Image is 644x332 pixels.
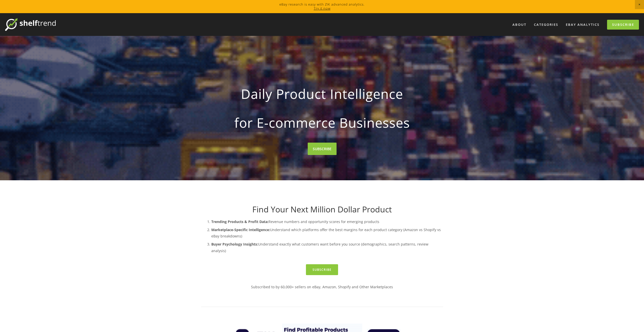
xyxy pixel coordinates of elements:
[201,205,443,214] h1: Find Your Next Million Dollar Product
[308,143,337,155] a: SUBSCRIBE
[314,6,330,11] a: Try it now
[211,241,443,254] p: Understand exactly what customers want before you source (demographics, search patterns, review a...
[211,227,270,232] strong: Marketplace-Specific Intelligence:
[531,20,562,29] div: Categories
[607,20,639,30] a: Subscribe
[211,227,443,239] p: Understand which platforms offer the best margins for each product category (Amazon vs Shopify vs...
[211,219,268,224] strong: Trending Products & Profit Data:
[209,111,435,135] strong: for E-commerce Businesses
[211,218,443,225] p: Revenue numbers and opportunity scores for emerging products
[563,20,603,29] a: eBay Analytics
[209,82,435,106] strong: Daily Product Intelligence
[509,20,530,29] a: About
[306,264,338,275] a: Subscribe
[5,18,56,31] img: ShelfTrend
[211,242,258,247] strong: Buyer Psychology Insights:
[201,284,443,290] p: Subscribed to by 60,000+ sellers on eBay, Amazon, Shopify and Other Marketplaces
